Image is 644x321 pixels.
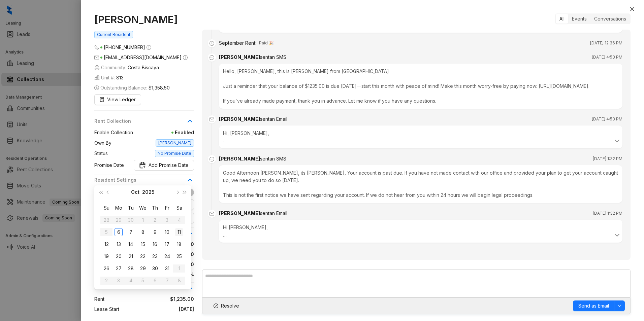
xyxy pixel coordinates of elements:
td: 2025-10-09 [149,226,161,238]
span: Paid 🎉 [259,40,274,46]
span: mail [208,210,216,218]
span: Add Promise Date [149,162,189,169]
div: 9 [151,228,159,236]
td: 2025-10-25 [173,250,185,262]
div: 14 [127,240,135,248]
td: 2025-10-16 [149,238,161,250]
span: sent an Email [260,116,287,122]
td: 2025-11-07 [161,275,173,287]
img: Promise Date [139,162,146,169]
button: prev-year [104,185,112,199]
span: mail [94,55,99,60]
div: 4 [127,277,135,285]
div: 20 [115,252,123,260]
span: Enabled [133,129,194,136]
div: 5 [102,228,110,236]
span: [DATE] [119,306,194,313]
span: info-circle [147,45,151,50]
td: 2025-11-04 [125,275,137,287]
td: 2025-10-26 [100,262,112,275]
div: Hi [PERSON_NAME], Good Afternoon [PERSON_NAME], its [PERSON_NAME], Your account is past due. If y... [223,224,618,239]
td: 2025-10-08 [137,226,149,238]
button: Resolve [208,300,245,311]
button: Close [628,5,636,13]
div: 30 [127,216,135,224]
span: 0 [191,241,194,247]
span: No Promise Date [155,150,194,157]
span: mail [208,115,216,123]
div: 26 [102,264,110,273]
span: [EMAIL_ADDRESS][DOMAIN_NAME] [104,55,182,60]
div: Hi, [PERSON_NAME], This is [PERSON_NAME] from [GEOGRAPHIC_DATA] Just a reminder that your balance... [223,130,618,144]
span: [DATE] 1:32 PM [593,155,622,162]
button: year panel [142,185,155,199]
div: 7 [163,277,171,285]
span: Lease Start [94,306,119,313]
td: 2025-11-02 [100,275,112,287]
span: [PHONE_NUMBER] [104,44,145,50]
td: 2025-10-24 [161,250,173,262]
div: 24 [163,252,171,260]
div: 28 [127,264,135,273]
span: sent an SMS [260,156,286,162]
span: info-circle [183,55,188,60]
span: Rent Collection [94,117,186,125]
td: 2025-10-10 [161,226,173,238]
td: 2025-10-28 [125,262,137,275]
div: Good Afternoon [PERSON_NAME], its [PERSON_NAME], Your account is past due. If you have not made c... [219,165,622,203]
td: 2025-11-06 [149,275,161,287]
span: phone [94,45,99,50]
div: [PERSON_NAME] [219,115,287,123]
div: 17 [163,240,171,248]
td: 2025-10-18 [173,238,185,250]
span: Resolve [221,302,239,310]
td: 2025-10-19 [100,250,112,262]
span: Outstanding Balance: [94,84,170,92]
span: Resident Settings [94,176,186,184]
h1: [PERSON_NAME] [94,13,194,26]
span: clock-circle [208,39,216,47]
div: 16 [151,240,159,248]
button: Promise DateAdd Promise Date [134,160,194,171]
span: [DATE] 1:32 PM [593,210,622,217]
th: Th [149,202,161,214]
span: file-search [100,97,104,102]
div: 6 [115,228,123,236]
td: 2025-10-04 [173,214,185,226]
td: 2025-10-29 [137,262,149,275]
div: [PERSON_NAME] [219,155,286,163]
div: 4 [175,216,183,224]
img: building-icon [94,65,100,70]
td: 2025-10-07 [125,226,137,238]
div: 15 [139,240,147,248]
td: 2025-10-14 [125,238,137,250]
div: 30 [151,264,159,273]
th: Fr [161,202,173,214]
div: 1 [139,216,147,224]
img: building-icon [94,75,100,80]
td: 2025-11-03 [112,275,125,287]
td: 2025-10-02 [149,214,161,226]
td: 2025-10-31 [161,262,173,275]
span: Status [94,150,108,157]
div: September Rent : [219,39,256,47]
th: We [137,202,149,214]
span: $1,358.50 [149,84,170,92]
span: [PERSON_NAME] [156,139,194,147]
td: 2025-11-05 [137,275,149,287]
div: 31 [163,264,171,273]
span: Send as Email [578,302,609,310]
span: Unit #: [94,74,124,81]
div: [PERSON_NAME] [219,53,286,61]
span: Promise Date [94,162,124,169]
button: super-prev-year [97,185,104,199]
span: sent an SMS [260,54,286,60]
div: 13 [115,240,123,248]
div: 6 [151,277,159,285]
div: 8 [139,228,147,236]
td: 2025-10-11 [173,226,185,238]
div: Resident Settings [94,176,194,188]
div: 1 [175,264,183,273]
span: Costa Biscaya [128,64,159,71]
div: 5 [139,277,147,285]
